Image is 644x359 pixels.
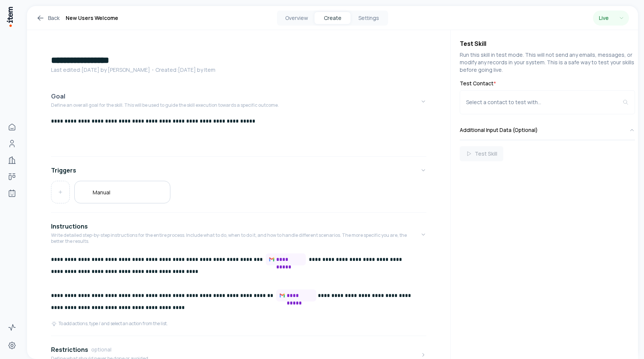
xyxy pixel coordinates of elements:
button: Triggers [51,160,426,181]
div: To add actions, type / and select an action from the list. [51,321,168,327]
img: Item Brain Logo [6,6,14,27]
a: Agents [5,186,20,201]
button: Additional Input Data (Optional) [460,120,635,140]
div: Triggers [51,181,426,209]
h4: Goal [51,92,65,101]
h1: New Users Welcome [66,14,118,23]
div: Select a contact to test with... [466,98,623,106]
p: Last edited: [DATE] by [PERSON_NAME] ・Created: [DATE] by Item [51,66,426,74]
h4: Test Skill [460,39,635,48]
span: optional [91,346,111,353]
button: Create [314,12,351,24]
p: Write detailed step-by-step instructions for the entire process. Include what to do, when to do i... [51,232,420,244]
a: People [5,136,20,151]
h4: Triggers [51,166,76,175]
button: InstructionsWrite detailed step-by-step instructions for the entire process. Include what to do, ... [51,216,426,253]
a: Deals [5,169,20,184]
p: Run this skill in test mode. This will not send any emails, messages, or modify any records in yo... [460,51,635,74]
div: InstructionsWrite detailed step-by-step instructions for the entire process. Include what to do, ... [51,253,426,333]
h5: Manual [93,189,110,196]
h4: Restrictions [51,345,88,354]
h4: Instructions [51,222,88,231]
a: Home [5,120,20,135]
button: Overview [278,12,314,24]
div: GoalDefine an overall goal for the skill. This will be used to guide the skill execution towards ... [51,117,426,153]
button: GoalDefine an overall goal for the skill. This will be used to guide the skill execution towards ... [51,86,426,117]
label: Test Contact [460,80,635,87]
a: Activity [5,320,20,335]
a: Companies [5,153,20,168]
button: Settings [351,12,387,24]
a: Back [36,14,60,23]
a: Settings [5,338,20,353]
p: Define an overall goal for the skill. This will be used to guide the skill execution towards a sp... [51,102,279,108]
